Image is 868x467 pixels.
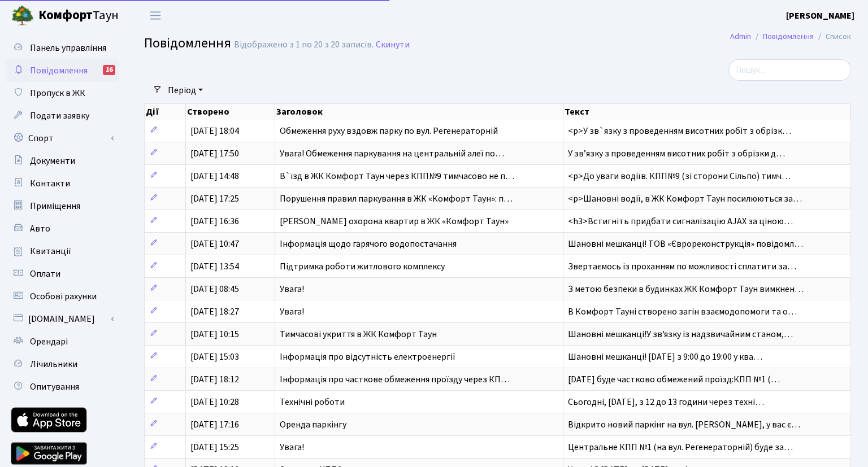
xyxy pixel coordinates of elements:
span: [DATE] 10:47 [190,238,239,250]
span: [DATE] 10:28 [190,396,239,408]
img: logo.png [11,5,34,27]
span: [DATE] 14:48 [190,170,239,182]
a: Admin [730,30,751,42]
a: Документи [6,150,119,172]
span: Порушення правил паркування в ЖК «Комфорт Таун»: п… [280,193,513,205]
a: Лічильники [6,353,119,376]
span: Опитування [30,381,79,393]
span: Увага! [280,305,304,318]
span: [DATE] 10:15 [190,328,239,341]
a: Особові рахунки [6,285,119,308]
div: 16 [103,65,115,75]
span: Увага! [280,283,304,295]
a: Період [163,81,207,100]
span: <p>До уваги водіїв. КПП№9 (зі сторони Сільпо) тимч… [568,170,791,182]
span: Інформація про відсутність електроенергії [280,351,455,363]
span: [PERSON_NAME] охорона квартир в ЖК «Комфорт Таун» [280,215,509,228]
a: Приміщення [6,195,119,217]
span: Інформація про часткове обмеження проїзду через КП… [280,373,510,386]
span: Таун [38,6,119,25]
span: Увага! Обмеження паркування на центральній алеї по… [280,147,504,160]
a: Орендарі [6,330,119,353]
span: [DATE] 17:16 [190,418,239,431]
span: Квитанції [30,245,71,257]
a: Опитування [6,376,119,398]
span: [DATE] 18:12 [190,373,239,386]
a: Контакти [6,172,119,195]
span: Подати заявку [30,110,89,122]
div: Відображено з 1 по 20 з 20 записів. [234,40,374,50]
span: [DATE] 13:54 [190,260,239,273]
span: [DATE] 16:36 [190,215,239,228]
span: В`їзд в ЖК Комфорт Таун через КПП№9 тимчасово не п… [280,170,514,182]
span: Панель управління [30,42,106,54]
span: [DATE] 15:25 [190,441,239,453]
span: Інформація щодо гарячого водопостачання [280,238,457,250]
span: Обмеження руху вздовж парку по вул. Регенераторній [280,125,498,137]
a: Оплати [6,263,119,285]
span: <p>У зв`язку з проведенням висотних робіт з обрізк… [568,125,791,137]
span: Шановні мешканці!У зв'язку із надзвичайним станом,… [568,328,793,341]
span: Контакти [30,177,70,190]
span: Центральне КПП №1 (на вул. Регенераторній) буде за… [568,441,793,453]
span: З метою безпеки в будинках ЖК Комфорт Таун вимкнен… [568,283,804,295]
span: Сьогодні, [DATE], з 12 до 13 години через техні… [568,396,764,408]
span: Увага! [280,441,304,453]
a: Квитанції [6,240,119,263]
span: [DATE] буде частково обмежений проїзд:КПП №1 (… [568,373,780,386]
span: Оплати [30,268,60,280]
a: Спорт [6,127,119,150]
a: [PERSON_NAME] [786,9,854,23]
span: [DATE] 17:25 [190,193,239,205]
button: Переключити навігацію [141,6,170,25]
span: Тимчасові укриття в ЖК Комфорт Таун [280,328,437,341]
span: Технічні роботи [280,396,345,408]
span: Документи [30,155,75,167]
th: Текст [563,104,851,120]
span: У звʼязку з проведенням висотних робіт з обрізки д… [568,147,785,160]
span: В Комфорт Тауні створено загін взаємодопомоги та о… [568,305,797,318]
span: [DATE] 18:27 [190,305,239,318]
span: Повідомлення [144,33,231,53]
span: <h3>Встигніть придбати сигналізацію AJAX за ціною… [568,215,793,228]
li: Список [814,30,851,43]
span: [DATE] 15:03 [190,351,239,363]
a: Повідомлення [763,30,814,42]
span: Лічильники [30,358,77,370]
span: Повідомлення [30,64,88,77]
th: Створено [186,104,275,120]
span: Орендарі [30,335,68,348]
span: [DATE] 17:50 [190,147,239,160]
span: Шановні мешканці! ТОВ «Єврореконструкція» повідомл… [568,238,803,250]
input: Пошук... [728,59,851,81]
span: [DATE] 18:04 [190,125,239,137]
th: Дії [145,104,186,120]
span: [DATE] 08:45 [190,283,239,295]
span: <p>Шановні водії, в ЖК Комфорт Таун посилюються за… [568,193,802,205]
span: Особові рахунки [30,290,97,303]
th: Заголовок [275,104,563,120]
a: Подати заявку [6,104,119,127]
a: Авто [6,217,119,240]
a: [DOMAIN_NAME] [6,308,119,330]
span: Приміщення [30,200,80,212]
span: Оренда паркінгу [280,418,346,431]
nav: breadcrumb [713,25,868,49]
a: Пропуск в ЖК [6,82,119,104]
span: Звертаємось із проханням по можливості сплатити за… [568,260,796,273]
b: Комфорт [38,6,93,24]
span: Підтримка роботи житлового комплексу [280,260,445,273]
span: Відкрито новий паркінг на вул. [PERSON_NAME], у вас є… [568,418,800,431]
a: Панель управління [6,37,119,59]
span: Пропуск в ЖК [30,87,85,99]
span: Авто [30,222,50,235]
a: Скинути [376,40,410,50]
a: Повідомлення16 [6,59,119,82]
span: Шановні мешканці! [DATE] з 9:00 до 19:00 у ква… [568,351,762,363]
